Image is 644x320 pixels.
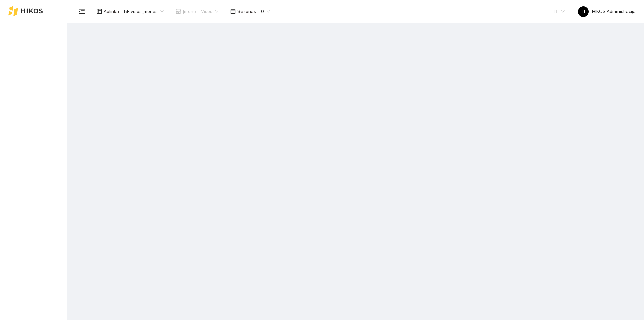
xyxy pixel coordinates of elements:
span: layout [97,9,102,14]
span: calendar [230,9,236,14]
span: H [582,6,585,17]
span: Įmonė : [183,8,197,15]
span: Visos [201,6,218,16]
span: shop [176,9,181,14]
span: menu-fold [79,8,85,14]
span: BP visos įmonės [124,6,164,16]
span: LT [554,6,565,16]
span: HIKOS Administracija [578,9,636,14]
button: menu-fold [75,5,89,18]
span: Sezonas : [237,8,257,15]
span: Aplinka : [104,8,120,15]
span: 0 [261,6,270,16]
